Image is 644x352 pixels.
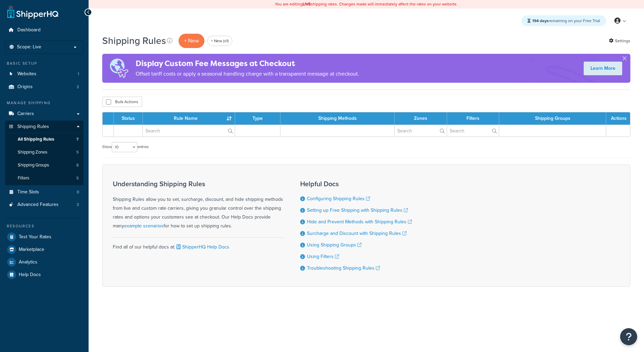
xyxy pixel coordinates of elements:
span: 5 [76,175,79,181]
a: Settings [609,36,630,46]
th: Shipping Methods [280,112,395,125]
a: Analytics [5,256,83,268]
a: ShipperHQ Home [7,5,58,19]
button: Open Resource Center [620,328,637,345]
div: Basic Setup [5,61,83,66]
span: Marketplace [19,247,44,253]
a: Dashboard [5,24,83,36]
a: Origins 2 [5,81,83,93]
span: Dashboard [17,27,41,33]
span: Analytics [19,259,37,265]
h4: Display Custom Fee Messages at Checkout [136,58,359,69]
span: Websites [17,71,36,77]
img: duties-banner-06bc72dcb5fe05cb3f9472aba00be2ae8eb53ab6f0d8bb03d382ba314ac3c341.png [102,54,136,83]
span: 7 [76,137,79,142]
a: Test Your Rates [5,231,83,243]
th: Filters [447,112,499,125]
span: 3 [77,202,79,208]
li: Shipping Groups [5,159,83,172]
a: ShipperHQ Help Docs [175,243,229,251]
span: Shipping Rules [17,124,49,130]
button: Bulk Actions [102,97,142,107]
h3: Understanding Shipping Rules [113,180,283,188]
th: Type [235,112,280,125]
label: Show entries [102,142,149,152]
span: Test Your Rates [19,234,51,240]
a: Advanced Features 3 [5,198,83,211]
div: Manage Shipping [5,100,83,106]
strong: 194 days [532,18,549,24]
input: Search [395,125,447,137]
span: 2 [77,84,79,90]
span: 1 [78,71,79,77]
input: Search [447,125,499,137]
a: Using Filters [307,253,339,260]
p: Offset tariff costs or apply a seasonal handling charge with a transparent message at checkout. [136,69,359,79]
a: Filters 5 [5,172,83,185]
a: + New (v1) [207,36,232,46]
h3: Helpful Docs [300,180,412,188]
li: Advanced Features [5,198,83,211]
li: Websites [5,68,83,80]
div: Find all of our helpful docs at: [113,237,283,252]
th: Status [114,112,143,125]
a: All Shipping Rules 7 [5,133,83,146]
div: Shipping Rules allow you to set, surcharge, discount, and hide shipping methods from live and cus... [113,180,283,230]
a: Websites 1 [5,68,83,80]
span: Origins [17,84,33,90]
li: Origins [5,81,83,93]
span: 5 [76,149,79,155]
li: Time Slots [5,186,83,198]
input: Search [143,125,235,137]
a: Time Slots 0 [5,186,83,198]
th: Actions [606,112,630,125]
span: Time Slots [17,189,39,195]
a: Setting up Free Shipping with Shipping Rules [307,207,408,214]
li: Shipping Zones [5,146,83,159]
a: Using Shipping Groups [307,241,362,249]
div: remaining on your Free Trial [521,15,606,26]
p: + New [179,34,204,48]
span: Advanced Features [17,202,59,208]
span: 8 [76,162,79,168]
span: 0 [77,189,79,195]
span: Carriers [17,111,34,117]
div: Resources [5,223,83,229]
li: All Shipping Rules [5,133,83,146]
a: Troubleshooting Shipping Rules [307,265,380,272]
a: Marketplace [5,243,83,256]
span: Help Docs [19,272,41,278]
th: Shipping Groups [499,112,606,125]
a: Help Docs [5,269,83,281]
a: example scenarios [124,222,164,229]
a: Hide and Prevent Methods with Shipping Rules [307,218,412,225]
b: LIVE [303,1,311,7]
a: Shipping Rules [5,121,83,133]
span: Scope: Live [17,44,41,50]
th: Zones [395,112,447,125]
span: All Shipping Rules [18,137,54,142]
a: Configuring Shipping Rules [307,195,370,202]
a: Shipping Groups 8 [5,159,83,172]
span: Shipping Groups [18,162,49,168]
span: Shipping Zones [18,149,47,155]
h1: Shipping Rules [102,34,166,47]
a: Learn More [584,62,622,75]
a: Carriers [5,108,83,120]
span: Filters [18,175,29,181]
select: Showentries [112,142,137,152]
a: Shipping Zones 5 [5,146,83,159]
a: Surcharge and Discount with Shipping Rules [307,230,407,237]
th: Rule Name [143,112,235,125]
li: Shipping Rules [5,121,83,185]
li: Filters [5,172,83,185]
